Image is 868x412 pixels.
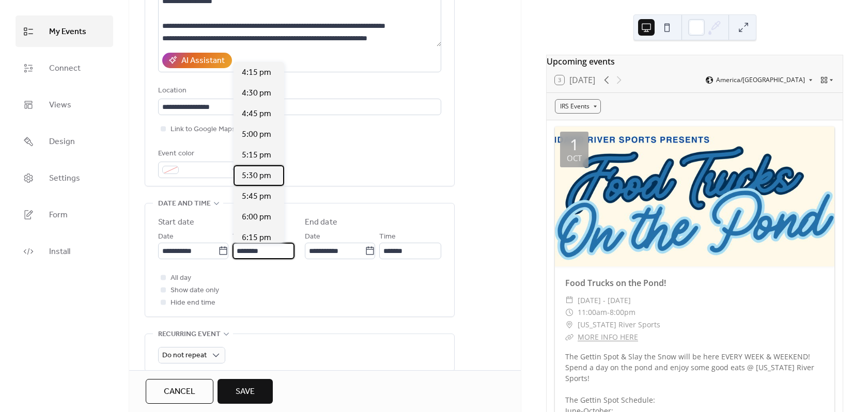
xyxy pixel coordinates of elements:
span: Time [379,231,396,243]
span: 5:30 pm [242,170,271,182]
span: 4:30 pm [242,87,271,100]
a: Settings [16,162,113,194]
div: Location [158,85,439,97]
a: Form [16,199,113,230]
span: - [607,306,610,319]
div: Upcoming events [547,55,843,68]
span: Show date only [171,284,219,297]
div: 1 [570,137,579,152]
span: Install [49,244,70,260]
span: All day [171,272,191,284]
div: ​ [565,331,574,343]
span: 6:15 pm [242,232,271,244]
button: Save [218,379,273,404]
div: AI Assistant [181,55,225,67]
div: ​ [565,306,574,319]
span: Settings [49,170,80,186]
span: 6:00 pm [242,211,271,224]
span: 5:45 pm [242,191,271,203]
div: Start date [158,216,194,229]
a: My Events [16,15,113,47]
span: My Events [49,24,86,40]
span: 8:00pm [610,306,636,319]
span: America/[GEOGRAPHIC_DATA] [716,77,805,83]
span: 4:45 pm [242,108,271,120]
span: Date and time [158,198,211,210]
span: Do not repeat [162,348,207,362]
span: Cancel [164,386,195,398]
span: Views [49,97,71,113]
button: AI Assistant [162,53,232,68]
span: [US_STATE] River Sports [578,319,660,331]
span: Date [158,231,174,243]
span: 11:00am [578,306,607,319]
span: Time [233,231,249,243]
span: Recurring event [158,328,221,341]
span: [DATE] - [DATE] [578,294,631,307]
div: End date [305,216,337,229]
span: Form [49,207,68,223]
div: ​ [565,294,574,307]
span: Save [236,386,255,398]
span: Date [305,231,320,243]
span: Link to Google Maps [171,123,236,136]
a: Views [16,89,113,120]
div: Oct [567,154,582,162]
span: 5:00 pm [242,129,271,141]
a: MORE INFO HERE [578,332,638,342]
a: Food Trucks on the Pond! [565,277,666,289]
div: ​ [565,319,574,331]
span: Design [49,134,75,150]
span: 4:15 pm [242,67,271,79]
span: Hide end time [171,297,215,309]
span: 5:15 pm [242,149,271,162]
a: Install [16,235,113,267]
a: Connect [16,52,113,84]
button: Cancel [146,379,213,404]
div: Event color [158,148,241,160]
a: Design [16,125,113,157]
span: Connect [49,60,81,76]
